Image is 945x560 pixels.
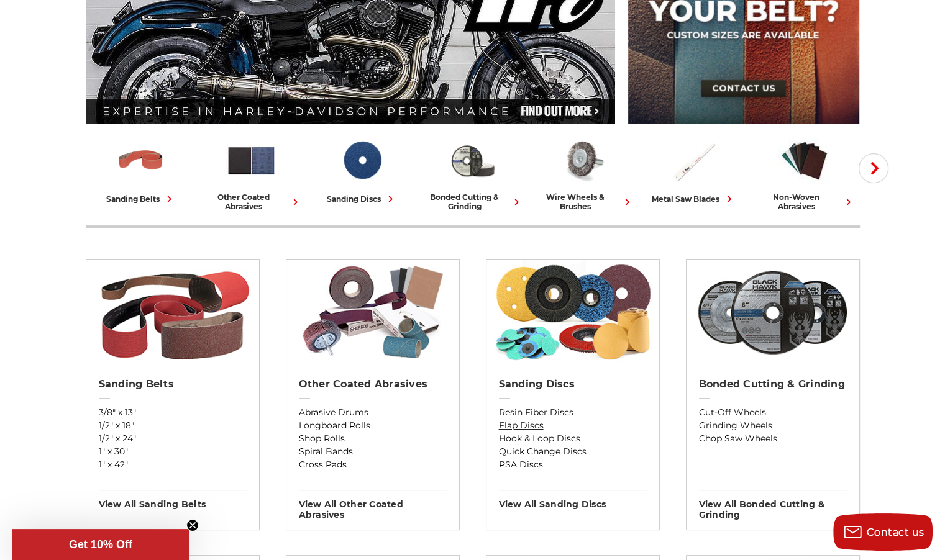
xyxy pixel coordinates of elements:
[652,192,736,205] div: metal saw blades
[226,135,277,186] img: Other Coated Abrasives
[299,490,447,520] h3: View All other coated abrasives
[92,260,253,365] img: Sanding Belts
[106,192,176,205] div: sanding belts
[499,458,647,471] a: PSA Discs
[833,513,933,551] button: Contact us
[201,135,302,211] a: other coated abrasives
[499,419,647,432] a: Flap Discs
[422,192,523,211] div: bonded cutting & grinding
[499,490,647,510] h3: View All sanding discs
[69,538,132,551] span: Get 10% Off
[699,432,847,445] a: Chop Saw Wheels
[186,519,199,531] button: Close teaser
[754,192,855,211] div: non-woven abrasives
[699,378,847,391] h2: Bonded Cutting & Grinding
[859,153,888,183] button: Next
[447,135,498,186] img: Bonded Cutting & Grinding
[91,135,191,205] a: sanding belts
[492,260,653,365] img: Sanding Discs
[299,432,447,445] a: Shop Rolls
[699,490,847,520] h3: View All bonded cutting & grinding
[299,378,447,391] h2: Other Coated Abrasives
[668,135,719,186] img: Metal Saw Blades
[533,192,634,211] div: wire wheels & brushes
[99,432,247,445] a: 1/2" x 24"
[699,406,847,419] a: Cut-Off Wheels
[99,419,247,432] a: 1/2" x 18"
[692,260,853,365] img: Bonded Cutting & Grinding
[299,445,447,458] a: Spiral Bands
[754,135,855,211] a: non-woven abrasives
[99,406,247,419] a: 3/8" x 13"
[499,432,647,445] a: Hook & Loop Discs
[99,490,247,510] h3: View All sanding belts
[699,419,847,432] a: Grinding Wheels
[99,445,247,458] a: 1" x 30"
[557,135,609,186] img: Wire Wheels & Brushes
[336,135,388,186] img: Sanding Discs
[867,526,924,538] span: Contact us
[327,192,397,205] div: sanding discs
[292,260,453,365] img: Other Coated Abrasives
[299,419,447,432] a: Longboard Rolls
[299,406,447,419] a: Abrasive Drums
[115,135,167,186] img: Sanding Belts
[312,135,413,205] a: sanding discs
[12,529,189,560] div: Get 10% OffClose teaser
[499,378,647,391] h2: Sanding Discs
[99,458,247,471] a: 1" x 42"
[533,135,634,211] a: wire wheels & brushes
[644,135,744,205] a: metal saw blades
[99,378,247,391] h2: Sanding Belts
[778,135,830,186] img: Non-woven Abrasives
[299,458,447,471] a: Cross Pads
[422,135,523,211] a: bonded cutting & grinding
[499,406,647,419] a: Resin Fiber Discs
[499,445,647,458] a: Quick Change Discs
[201,192,302,211] div: other coated abrasives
